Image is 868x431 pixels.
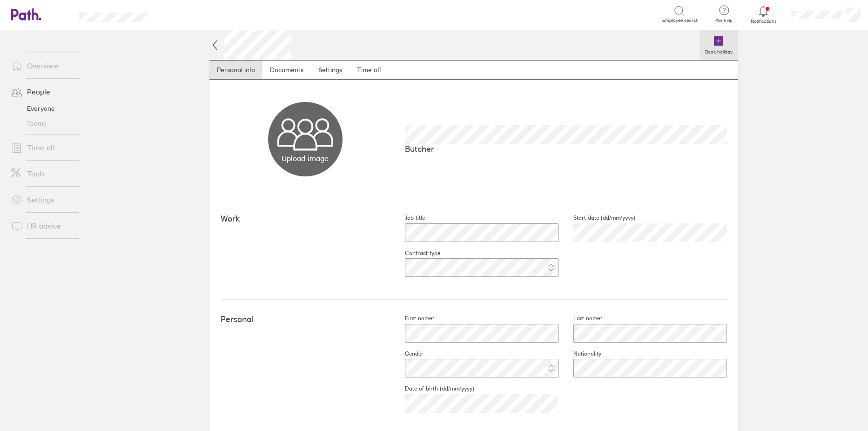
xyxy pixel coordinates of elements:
label: Start date (dd/mm/yyyy) [558,214,635,222]
label: Book holiday [700,47,738,55]
a: Notifications [748,5,779,24]
a: Documents [262,61,311,79]
span: Notifications [748,19,779,24]
a: HR advice [4,216,79,235]
a: Teams [4,116,79,131]
span: Employee search [662,18,699,23]
a: People [4,82,79,101]
a: Everyone [4,101,79,116]
label: Job title [390,214,425,222]
label: Contract type [390,249,440,257]
a: Time off [350,61,389,79]
a: Tools [4,164,79,183]
a: Book holiday [700,30,738,60]
label: Gender [390,350,424,357]
span: Get help [709,18,739,24]
a: Settings [311,61,350,79]
a: Overview [4,56,79,75]
div: Search [173,10,197,18]
label: Last name* [558,315,602,322]
h4: Personal [221,315,390,324]
a: Settings [4,190,79,209]
a: Personal info [209,61,262,79]
label: Nationality [558,350,601,357]
h4: Work [221,214,390,224]
label: First name* [390,315,434,322]
p: Butcher [405,144,727,154]
label: Date of birth (dd/mm/yyyy) [390,385,474,392]
a: Time off [4,138,79,157]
